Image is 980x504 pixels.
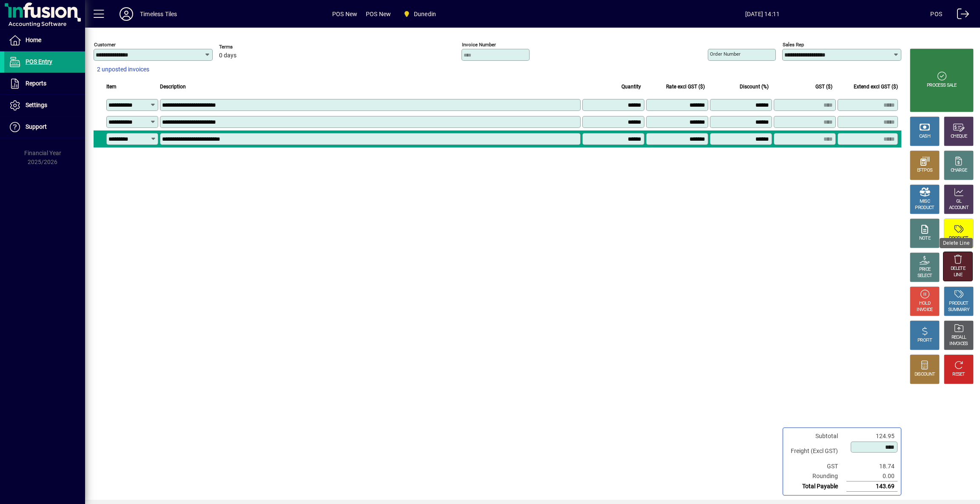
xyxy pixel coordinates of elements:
[462,42,496,48] mat-label: Invoice number
[26,80,46,87] span: Reports
[954,272,962,278] div: LINE
[219,52,236,59] span: 0 days
[219,44,270,50] span: Terms
[710,51,741,57] mat-label: Order number
[815,82,832,91] span: GST ($)
[920,198,930,205] div: MISC
[951,133,967,140] div: CHEQUE
[666,82,705,91] span: Rate excl GST ($)
[26,58,52,65] span: POS Entry
[949,205,969,211] div: ACCOUNT
[783,42,804,48] mat-label: Sales rep
[740,82,769,91] span: Discount (%)
[956,198,962,205] div: GL
[919,133,930,140] div: CASH
[919,300,930,307] div: HOLD
[106,82,117,91] span: Item
[940,238,973,248] div: Delete Line
[4,116,85,138] a: Support
[4,73,85,94] a: Reports
[332,7,357,21] span: POS New
[366,7,391,21] span: POS New
[949,300,968,307] div: PRODUCT
[140,7,177,21] div: Timeless Tiles
[949,235,968,242] div: PRODUCT
[951,266,965,272] div: DELETE
[26,123,47,130] span: Support
[97,65,149,74] span: 2 unposted invoices
[949,341,968,347] div: INVOICES
[621,82,641,91] span: Quantity
[917,273,932,279] div: SELECT
[786,481,846,492] td: Total Payable
[917,337,932,344] div: PROFIT
[414,7,436,21] span: Dunedin
[948,307,969,313] div: SUMMARY
[846,481,897,492] td: 143.69
[94,62,153,77] button: 2 unposted invoices
[4,95,85,116] a: Settings
[160,82,186,91] span: Description
[917,307,932,313] div: INVOICE
[951,2,969,29] a: Logout
[94,42,116,48] mat-label: Customer
[914,371,935,378] div: DISCOUNT
[113,6,140,22] button: Profile
[786,471,846,481] td: Rounding
[399,6,439,22] span: Dunedin
[930,7,942,21] div: POS
[846,462,897,471] td: 18.74
[927,82,957,89] div: PROCESS SALE
[915,205,934,211] div: PRODUCT
[4,30,85,51] a: Home
[919,235,930,242] div: NOTE
[26,37,41,43] span: Home
[952,334,966,341] div: RECALL
[854,82,898,91] span: Extend excl GST ($)
[952,371,965,378] div: RESET
[26,102,47,108] span: Settings
[786,431,846,441] td: Subtotal
[786,462,846,471] td: GST
[917,167,933,174] div: EFTPOS
[951,167,967,174] div: CHARGE
[846,471,897,481] td: 0.00
[846,431,897,441] td: 124.95
[595,7,931,21] span: [DATE] 14:11
[919,266,931,273] div: PRICE
[786,441,846,462] td: Freight (Excl GST)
